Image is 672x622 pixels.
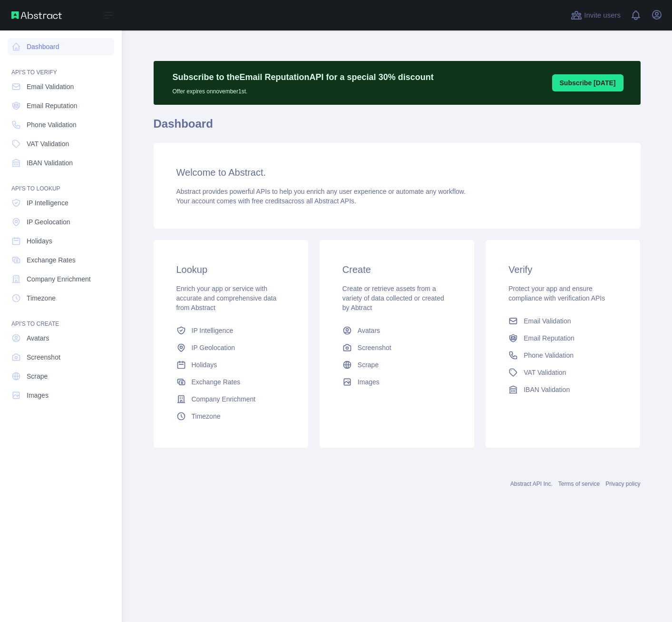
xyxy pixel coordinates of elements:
a: Dashboard [8,38,114,55]
span: Scrape [27,371,48,381]
a: Company Enrichment [8,271,114,288]
span: Holidays [27,236,52,246]
a: Holidays [8,232,114,250]
img: Abstract API [11,11,62,19]
span: Phone Validation [27,120,77,130]
span: Protect your app and ensure compliance with verification APIs [508,285,605,302]
span: Email Validation [27,82,74,91]
span: Company Enrichment [27,274,91,284]
a: Avatars [8,330,114,347]
span: IBAN Validation [27,158,73,168]
h3: Create [342,263,451,276]
a: Exchange Rates [8,251,114,269]
a: Phone Validation [8,116,114,133]
span: Email Reputation [524,333,575,343]
a: IP Intelligence [8,194,114,211]
span: Timezone [27,293,56,303]
a: Screenshot [8,349,114,366]
span: Invite users [584,10,621,21]
a: Terms of service [558,481,600,487]
a: Email Validation [505,312,621,330]
a: Privacy policy [605,481,640,487]
a: Abstract API Inc. [510,481,553,487]
span: Exchange Rates [192,377,241,387]
a: VAT Validation [8,135,114,152]
span: Holidays [192,360,217,370]
a: Email Reputation [505,330,621,347]
a: Holidays [173,356,289,373]
span: VAT Validation [524,368,566,377]
span: Abstract provides powerful APIs to help you enrich any user experience or automate any workflow. [176,188,466,195]
a: Email Validation [8,78,114,95]
span: Screenshot [27,352,60,362]
a: IP Geolocation [8,213,114,231]
button: Invite users [569,8,623,23]
span: IP Intelligence [27,198,68,208]
span: free credits [252,197,285,205]
button: Subscribe [DATE] [552,74,623,91]
a: Phone Validation [505,347,621,364]
span: Images [358,377,380,387]
div: API'S TO LOOKUP [8,173,114,192]
a: VAT Validation [505,364,621,381]
a: Timezone [173,408,289,425]
a: Images [339,373,455,391]
span: Create or retrieve assets from a variety of data collected or created by Abtract [342,285,444,311]
p: Subscribe to the Email Reputation API for a special 30 % discount [173,70,434,84]
span: Exchange Rates [27,255,76,265]
span: Your account comes with across all Abstract APIs. [176,197,356,205]
a: Timezone [8,290,114,307]
a: Scrape [8,368,114,385]
a: Company Enrichment [173,391,289,408]
a: IBAN Validation [8,154,114,171]
span: Email Validation [524,316,571,326]
span: Company Enrichment [192,394,256,404]
a: Scrape [339,356,455,373]
a: IP Intelligence [173,322,289,339]
span: Email Reputation [27,101,78,110]
span: IP Intelligence [192,326,234,335]
h3: Welcome to Abstract. [176,166,618,179]
span: Screenshot [358,343,391,352]
span: IBAN Validation [524,385,570,394]
a: Screenshot [339,339,455,356]
div: API'S TO CREATE [8,309,114,328]
h1: Dashboard [154,116,641,139]
span: Avatars [358,326,380,335]
span: VAT Validation [27,139,69,149]
a: Avatars [339,322,455,339]
span: Images [27,391,49,400]
span: Enrich your app or service with accurate and comprehensive data from Abstract [176,285,277,311]
a: Email Reputation [8,97,114,114]
a: Images [8,387,114,404]
a: IBAN Validation [505,381,621,398]
a: Exchange Rates [173,373,289,391]
h3: Verify [508,263,617,276]
span: Avatars [27,333,49,343]
span: Scrape [358,360,379,370]
span: IP Geolocation [192,343,235,352]
span: Phone Validation [524,351,574,360]
a: IP Geolocation [173,339,289,356]
div: API'S TO VERIFY [8,57,114,76]
span: Timezone [192,411,221,421]
span: IP Geolocation [27,217,70,227]
h3: Lookup [176,263,285,276]
p: Offer expires on november 1st. [173,84,434,95]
